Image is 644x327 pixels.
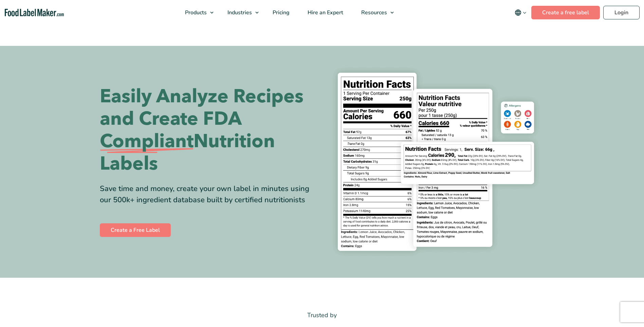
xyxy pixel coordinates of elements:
span: Industries [225,9,253,16]
span: Pricing [271,9,290,16]
div: Save time and money, create your own label in minutes using our 500k+ ingredient database built b... [100,183,317,206]
span: Compliant [100,130,194,153]
p: Trusted by [100,310,545,320]
span: Products [183,9,207,16]
a: Create a free label [531,6,600,19]
a: Login [603,6,640,19]
span: Resources [359,9,388,16]
a: Create a Free Label [100,223,171,237]
h1: Easily Analyze Recipes and Create FDA Nutrition Labels [100,85,317,175]
span: Hire an Expert [306,9,344,16]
